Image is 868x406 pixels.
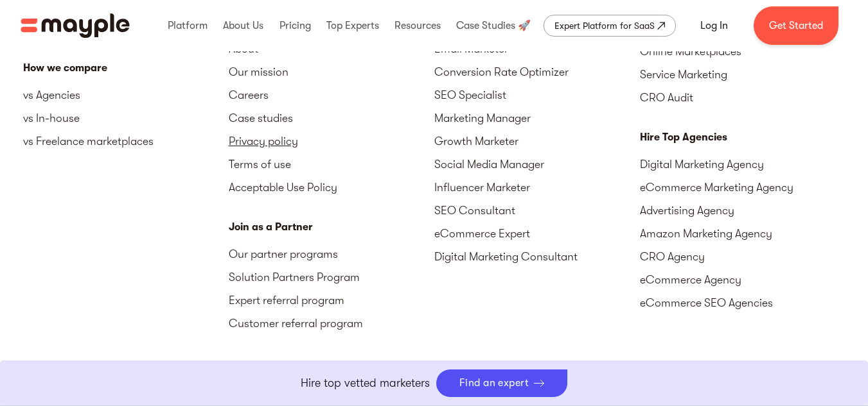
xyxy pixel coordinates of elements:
a: vs Freelance marketplaces [23,130,229,153]
a: Amazon Marketing Agency [640,222,846,245]
img: Mayple logo [21,13,130,38]
a: Expert Platform for SaaS [544,15,676,37]
a: Digital Marketing Consultant [434,245,640,268]
img: tab_domain_overview_orange.svg [37,74,48,85]
div: Join as a Partner [229,219,434,235]
div: v 4.0.25 [36,21,63,31]
a: eCommerce Agency [640,268,846,291]
div: Pricing [276,5,314,46]
img: website_grey.svg [21,33,31,44]
a: Influencer Marketer [434,176,640,199]
div: About Us [220,5,267,46]
a: eCommerce Marketing Agency [640,176,846,199]
img: tab_keywords_by_traffic_grey.svg [130,74,140,85]
a: Our mission [229,60,434,83]
a: eCommerce Expert [434,222,640,245]
a: vs In-house [23,106,229,130]
a: Case studies [229,106,434,130]
div: Top Experts [323,5,382,46]
a: Acceptable Use Policy [229,176,434,199]
div: Keywords by Traffic [144,76,212,84]
a: vs Agencies [23,83,229,106]
a: home [21,13,130,38]
a: CRO Audit [640,86,846,109]
img: logo_orange.svg [21,21,31,31]
a: Log In [685,10,743,41]
a: eCommerce SEO Agencies [640,291,846,314]
a: Service Marketing [640,63,846,86]
a: Growth Marketer [434,130,640,153]
a: Conversion Rate Optimizer [434,60,640,83]
a: Social Media Manager [434,153,640,176]
a: Marketing Manager [434,106,640,130]
div: Expert Platform for SaaS [554,18,655,33]
a: SEO Specialist [434,83,640,106]
a: Customer referral program [229,312,434,335]
a: SEO Consultant [434,199,640,222]
div: Resources [391,5,444,46]
a: Our partner programs [229,242,434,266]
a: Privacy policy [229,130,434,153]
a: Solution Partners Program [229,266,434,289]
a: Expert referral program [229,289,434,312]
a: CRO Agency [640,245,846,268]
a: Get Started [754,6,838,45]
div: Platform [164,5,211,46]
a: Careers [229,83,434,106]
div: Hire Top Agencies [640,130,846,145]
a: Advertising Agency [640,199,846,222]
div: Domain: [DOMAIN_NAME] [33,33,141,44]
div: Domain Overview [51,76,115,84]
a: Terms of use [229,153,434,176]
div: How we compare [23,60,229,76]
a: Digital Marketing Agency [640,153,846,176]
